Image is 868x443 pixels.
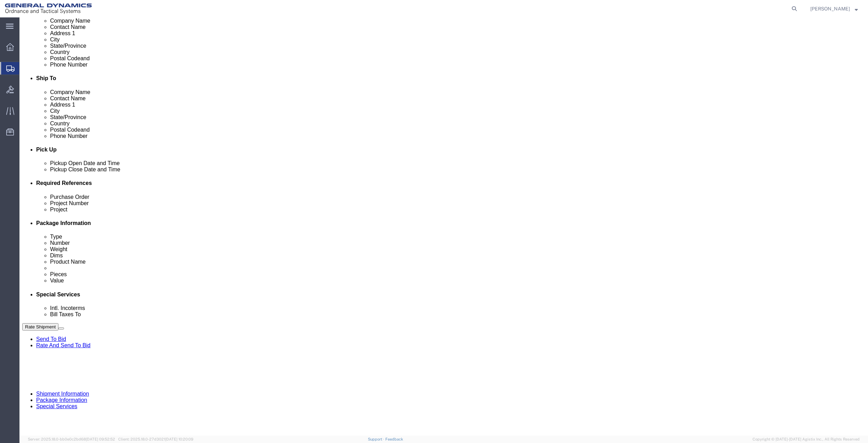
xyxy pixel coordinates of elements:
span: Copyright © [DATE]-[DATE] Agistix Inc., All Rights Reserved [753,436,860,442]
span: Nicholas Bohmer [810,5,850,13]
span: Server: 2025.18.0-bb0e0c2bd68 [28,437,115,441]
a: Feedback [385,437,403,441]
span: Client: 2025.18.0-27d3021 [118,437,193,441]
button: [PERSON_NAME] [810,5,858,13]
img: logo [5,3,92,14]
iframe: FS Legacy Container [19,17,868,436]
span: [DATE] 10:20:09 [165,437,193,441]
a: Support [368,437,385,441]
span: [DATE] 09:52:52 [86,437,115,441]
